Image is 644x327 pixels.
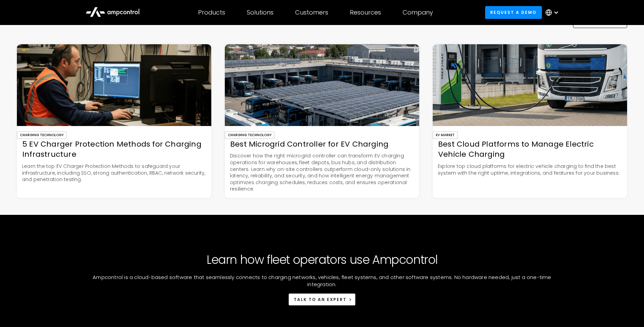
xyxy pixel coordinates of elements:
[295,9,328,16] div: Customers
[433,139,627,160] div: Best Cloud Platforms to Manage Electric Vehicle Charging
[247,9,273,16] div: Solutions
[17,16,69,36] div: Related Posts
[225,139,419,150] div: Best Microgrid Controller for EV Charging
[198,9,225,16] div: Products
[17,131,67,139] div: Charging Technology
[207,253,437,267] h2: Learn how fleet operators use Ampcontrol
[294,297,347,303] div: Talk to an expert
[433,131,458,139] div: EV Market
[485,6,542,19] a: Request a demo
[17,44,211,126] img: 5 EV Charger Protection Methods for Charging Infrastructure
[288,293,356,306] a: Talk to an expert
[433,44,627,126] img: Best Cloud Platforms to Manage Electric Vehicle Charging
[225,153,419,193] p: Discover how the right microgrid controller can transform EV charging operations for warehouses, ...
[17,139,211,160] div: 5 EV Charger Protection Methods for Charging Infrastructure
[403,9,433,16] div: Company
[350,9,381,16] div: Resources
[17,44,211,198] a: Charging Technology5 EV Charger Protection Methods for Charging InfrastructureLearn the top EV Ch...
[225,131,275,139] div: Charging Technology
[17,163,211,183] p: Learn the top EV Charger Protection Methods to safeguard your infrastructure, including SSO, stro...
[225,44,419,126] img: Best Microgrid Controller for EV Charging
[433,163,627,176] p: Explore top cloud platforms for electric vehicle charging to find the best system with the right ...
[433,44,627,198] a: EV MarketBest Cloud Platforms to Manage Electric Vehicle ChargingExplore top cloud platforms for ...
[225,44,419,198] a: Charging TechnologyBest Microgrid Controller for EV ChargingDiscover how the right microgrid cont...
[56,274,588,288] p: Ampcontrol is a cloud-based software that seamlessly connects to charging networks, vehicles, fle...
